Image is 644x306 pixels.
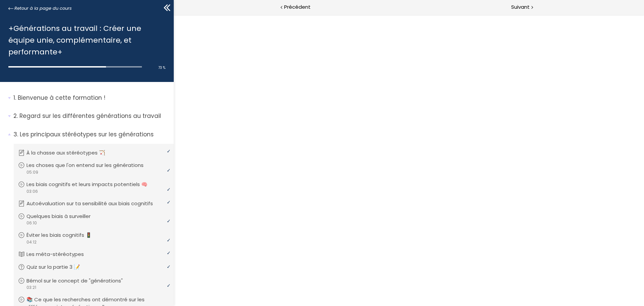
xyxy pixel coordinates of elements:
[26,277,133,285] p: Bémol sur le concept de "générations"
[26,149,115,157] p: À la chasse aux stéréotypes 🏹
[26,181,158,188] p: Les biais cognitifs et leurs impacts potentiels 🧠
[284,3,311,11] span: Précédent
[8,5,72,12] a: Retour à la page du cours
[13,130,169,139] p: Les principaux stéréotypes sur les générations
[26,220,37,226] span: 06:10
[26,162,154,169] p: Les choses que l'on entend sur les générations
[13,94,16,102] span: 1.
[26,263,90,271] p: Quiz sur la partie 3 📝
[3,291,72,306] iframe: chat widget
[26,169,38,175] span: 05:09
[14,5,72,12] span: Retour à la page du cours
[26,251,94,258] p: Les méta-stéréotypes
[13,94,169,102] p: Bienvenue à cette formation !
[26,285,36,291] span: 03:21
[13,112,169,120] p: Regard sur les différentes générations au travail
[8,23,162,58] h1: +Générations au travail : Créer une équipe unie, complémentaire, et performante+
[26,231,102,239] p: Éviter les biais cognitifs 🚦
[13,130,18,139] span: 3.
[26,200,163,207] p: Autoévaluation sur ta sensibilité aux biais cognitifs
[511,3,530,11] span: Suivant
[158,65,165,70] span: 73 %
[13,112,18,120] span: 2.
[26,239,37,245] span: 04:12
[26,213,101,220] p: Quelques biais à surveiller
[26,188,38,194] span: 03:06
